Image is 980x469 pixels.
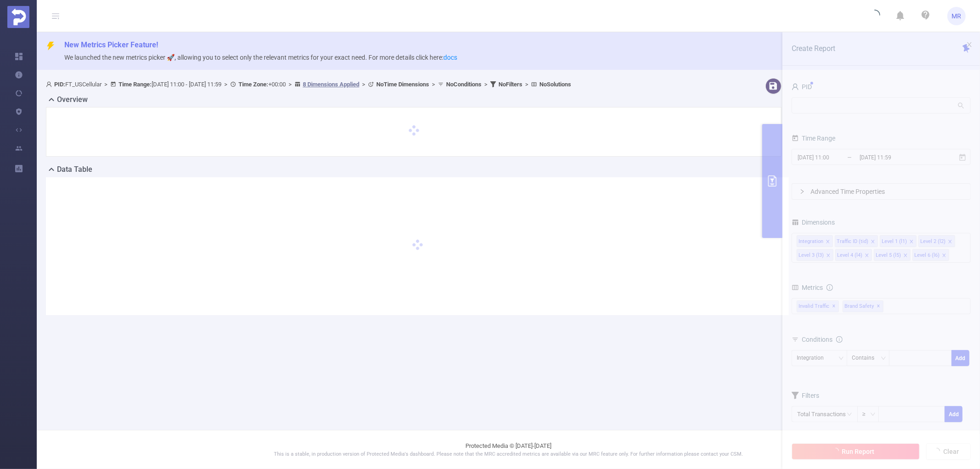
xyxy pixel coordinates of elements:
span: > [286,81,295,88]
u: 8 Dimensions Applied [303,81,359,88]
h2: Data Table [57,164,92,175]
b: Time Range: [119,81,152,88]
a: docs [443,54,457,61]
h2: Overview [57,94,88,105]
span: We launched the new metrics picker 🚀, allowing you to select only the relevant metrics for your e... [64,54,457,61]
p: This is a stable, in production version of Protected Media's dashboard. Please note that the MRC ... [60,451,957,458]
span: > [522,81,531,88]
b: No Solutions [539,81,571,88]
i: icon: loading [869,10,880,23]
span: MR [952,7,962,25]
b: No Time Dimensions [376,81,429,88]
span: > [359,81,368,88]
i: icon: close [966,41,973,48]
span: > [482,81,490,88]
i: icon: user [46,81,54,87]
b: Time Zone: [238,81,268,88]
span: > [221,81,230,88]
span: > [102,81,110,88]
b: No Filters [498,81,522,88]
i: icon: thunderbolt [46,41,55,51]
span: FT_USCellular [DATE] 11:00 - [DATE] 11:59 +00:00 [46,81,571,88]
b: No Conditions [446,81,482,88]
span: New Metrics Picker Feature! [64,40,158,49]
button: icon: close [966,40,973,50]
b: PID: [54,81,65,88]
span: > [429,81,438,88]
img: Protected Media [7,6,29,28]
footer: Protected Media © [DATE]-[DATE] [37,430,980,469]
